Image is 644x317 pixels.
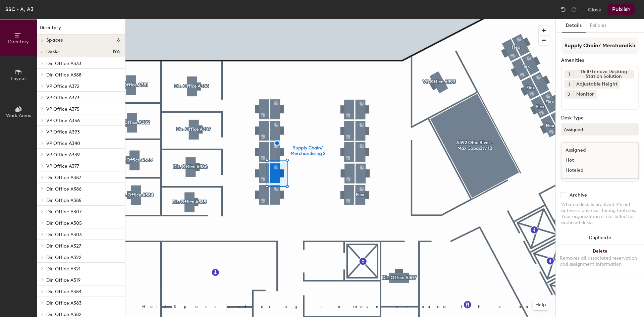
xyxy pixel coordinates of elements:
button: DeleteRemoves all associated reservation and assignment information [556,245,644,274]
button: Duplicate [556,231,644,245]
span: Spaces [46,38,63,43]
span: Dir. Office A321 [46,266,80,272]
span: Dir. Office A322 [46,255,82,260]
span: 1 [568,71,570,78]
span: VP Office A375 [46,106,79,112]
span: Dir. Office A386 [46,186,82,192]
span: 1 [568,81,570,88]
img: Redo [571,6,577,13]
span: VP Office A377 [46,163,79,169]
span: Dir. Office A327 [46,243,81,249]
span: Dir. Office A305 [46,220,82,226]
span: VP Office A373 [46,95,79,101]
span: 2 [568,91,570,98]
span: Dir. Office A383 [46,300,82,306]
span: VP Office A372 [46,84,79,89]
span: Dir. Office A387 [46,175,81,180]
span: 196 [112,49,120,54]
div: Dell/Lenovo Docking Station Solution [573,70,634,78]
button: Ungroup [614,141,639,152]
span: Work Areas [6,113,31,118]
div: Hoteled [561,165,629,175]
button: Details [562,19,586,33]
span: Dir. Office A333 [46,61,82,66]
span: Directory [8,39,29,45]
span: Dir. Office A307 [46,209,82,215]
span: VP Office A339 [46,152,80,158]
span: Dir. Office A384 [46,289,82,295]
div: Desk Type [561,115,639,121]
div: Assigned [561,145,629,155]
button: 1 [565,70,573,78]
button: Close [588,4,601,15]
button: Help [533,300,549,310]
button: Assigned [561,123,639,136]
button: 1 [565,80,573,89]
span: VP Office A356 [46,118,80,123]
img: Undo [560,6,567,13]
div: Amenities [561,58,639,63]
div: SSC - A, A3 [5,5,34,13]
span: Dir. Office A385 [46,198,82,203]
button: Publish [608,4,635,15]
button: 2 [565,90,573,99]
div: Hot [561,155,629,165]
div: Monitor [573,90,597,99]
div: Adjustable Height [573,80,620,89]
button: Policies [586,19,610,33]
div: When a desk is archived it's not active in any user-facing features. Your organization is not bil... [561,202,639,226]
span: Dir. Office A319 [46,277,80,283]
span: Layout [11,76,26,82]
span: VP Office A393 [46,129,80,135]
span: Desks [46,49,59,54]
span: Dir. Office A388 [46,72,82,78]
span: Dir. Office A303 [46,232,82,237]
div: Archive [570,193,587,198]
span: VP Office A340 [46,141,80,146]
h1: Directory [37,24,125,35]
div: Removes all associated reservation and assignment information [560,255,640,267]
span: 6 [117,38,120,43]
